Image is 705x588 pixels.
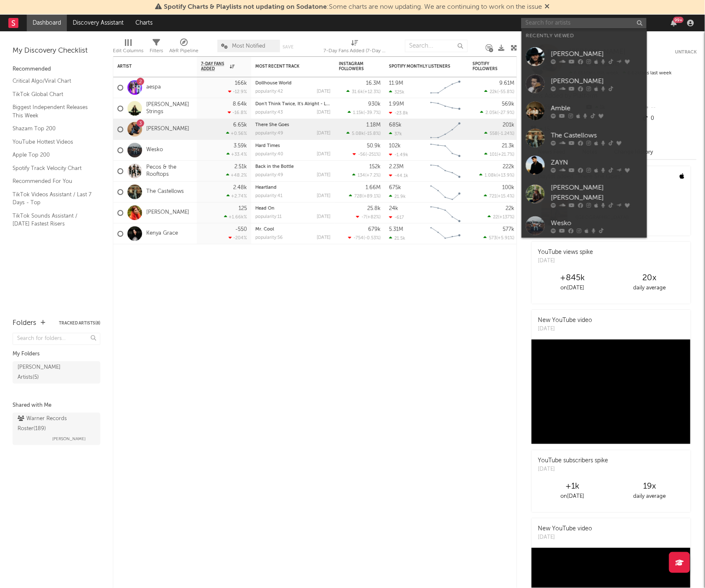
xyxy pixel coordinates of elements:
[233,122,247,128] div: 6.65k
[13,124,92,133] a: Shazam Top 200
[354,236,364,241] span: -754
[339,61,368,71] div: Instagram Followers
[255,185,331,190] div: Heartland
[255,64,318,69] div: Most Recent Track
[502,143,514,149] div: 21.3k
[490,90,497,94] span: 22k
[13,177,92,186] a: Recommended For You
[365,236,379,241] span: -0.53 %
[255,110,283,115] div: popularity: 43
[538,533,592,542] div: [DATE]
[367,152,379,157] span: -251 %
[485,173,496,178] span: 1.08k
[361,215,366,220] span: -7
[522,212,647,239] a: Wesko
[224,214,247,220] div: +1.66k %
[317,152,331,157] div: [DATE]
[522,124,647,152] a: The Castellows
[13,64,100,74] div: Recommended
[498,194,513,199] span: +15.4 %
[490,152,497,157] span: 101
[317,194,331,198] div: [DATE]
[389,215,404,220] div: -617
[255,152,283,157] div: popularity: 40
[673,17,684,23] div: 99 +
[368,227,381,232] div: 679k
[545,4,550,10] span: Dismiss
[427,203,464,223] svg: Chart title
[352,90,363,94] span: 31.6k
[389,143,401,149] div: 102k
[255,81,331,86] div: Dollhouse World
[113,35,143,60] div: Edit Columns
[503,122,514,128] div: 201k
[499,81,514,86] div: 9.61M
[317,110,331,115] div: [DATE]
[484,131,514,136] div: ( )
[227,193,247,199] div: +2.74 %
[255,206,275,211] a: Head On
[486,111,497,115] span: 2.05k
[255,123,331,127] div: There She Goes
[164,4,327,10] span: Spotify Charts & Playlists not updating on Sodatone
[534,273,611,283] div: +845k
[368,101,381,107] div: 930k
[255,227,331,232] div: Mr. Cool
[499,90,513,94] span: -55.8 %
[255,165,331,169] div: Back in the Bottle
[389,236,405,241] div: 21.5k
[233,101,247,107] div: 8.64k
[499,215,513,220] span: +137 %
[358,173,365,178] span: 134
[13,349,100,359] div: My Folders
[364,194,379,199] span: +89.1 %
[226,131,247,136] div: +0.56 %
[551,218,643,228] div: Wesko
[130,15,158,31] a: Charts
[18,414,93,434] div: Warner Records Roster ( 189 )
[146,209,189,216] a: [PERSON_NAME]
[354,194,362,199] span: 728
[389,64,452,69] div: Spotify Monthly Listeners
[389,194,406,199] div: 21.9k
[317,236,331,240] div: [DATE]
[534,492,611,502] div: on [DATE]
[255,215,282,219] div: popularity: 11
[551,157,643,167] div: ZAYN
[611,283,688,293] div: daily average
[227,152,247,157] div: +33.4 %
[538,325,592,333] div: [DATE]
[353,111,364,115] span: 1.15k
[255,194,283,198] div: popularity: 41
[522,97,647,124] a: Amble
[13,46,100,56] div: My Discovery Checklist
[13,361,100,384] a: [PERSON_NAME] Artists(5)
[353,152,381,157] div: ( )
[146,164,193,178] a: Pecos & the Rooftops
[366,185,381,190] div: 1.66M
[366,122,381,128] div: 1.18M
[522,70,647,97] a: [PERSON_NAME]
[235,81,247,86] div: 166k
[611,492,688,502] div: daily average
[498,236,513,241] span: +5.91 %
[346,89,381,94] div: ( )
[489,236,496,241] span: 573
[389,122,402,128] div: 685k
[18,362,76,383] div: [PERSON_NAME] Artists ( 5 )
[488,214,514,220] div: ( )
[169,35,199,60] div: A&R Pipeline
[367,206,381,211] div: 25.8k
[366,173,379,178] span: +7.2 %
[551,130,643,140] div: The Castellows
[113,46,143,56] div: Edit Columns
[366,81,381,86] div: 16.3M
[427,161,464,182] svg: Chart title
[255,165,294,169] a: Back in the Bottle
[538,248,593,257] div: YouTube views spike
[484,235,514,241] div: ( )
[389,164,404,170] div: 2.23M
[551,49,643,59] div: [PERSON_NAME]
[641,113,697,124] div: 0
[150,46,163,56] div: Filters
